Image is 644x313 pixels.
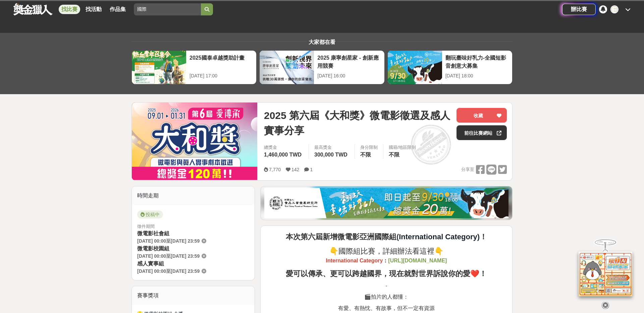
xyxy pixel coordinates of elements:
[388,258,447,263] a: [URL][DOMAIN_NAME]
[137,253,166,259] span: [DATE] 00:00
[317,72,381,79] div: [DATE] 16:00
[259,50,384,84] a: 2025 康寧創星家 - 創新應用競賽[DATE] 16:00
[264,108,451,138] span: 2025 第六屆《大和獎》微電影徵選及感人實事分享
[314,144,349,151] span: 最高獎金
[291,167,299,172] span: 142
[59,5,80,14] a: 找比賽
[286,233,399,241] strong: 本次第六屆新增微電影亞洲國際組(
[266,283,507,290] p: -
[610,5,619,13] div: E
[399,233,480,241] strong: International Category)
[264,188,508,218] img: 1c81a89c-c1b3-4fd6-9c6e-7d29d79abef5.jpg
[307,39,337,45] span: 大家都在看
[264,152,302,158] span: 1,460,000 TWD
[387,50,513,84] a: 翻玩臺味好乳力-全國短影音創意大募集[DATE] 18:00
[171,238,200,244] span: [DATE] 23:59
[480,233,487,241] strong: ！
[269,167,281,172] span: 7,770
[171,268,200,274] span: [DATE] 23:59
[579,251,632,296] img: d2146d9a-e6f6-4337-9592-8cefde37ba6b.png
[457,125,507,140] a: 前往比賽網站
[360,144,378,151] div: 身分限制
[388,258,447,263] strong: [URL][DOMAIN_NAME]
[166,268,171,274] span: 至
[364,294,409,300] span: 🎬拍片的人都懂：
[286,269,487,278] strong: 愛可以傳承、更可以跨越國界，現在就對世界訴說你的愛❤️！
[461,165,474,175] span: 分享至
[137,268,166,274] span: [DATE] 00:00
[137,231,169,236] span: 微電影社會組
[389,152,399,158] span: 不限
[317,54,381,69] div: 2025 康寧創星家 - 創新應用競賽
[389,144,416,151] div: 國籍/地區限制
[445,54,509,69] div: 翻玩臺味好乳力-全國短影音創意大募集
[264,144,303,151] span: 總獎金
[190,72,253,79] div: [DATE] 17:00
[132,286,255,305] div: 賽事獎項
[329,247,443,255] span: 👇國際組比賽，詳細辦法看這裡👇
[457,108,507,123] button: 收藏
[131,50,257,84] a: 2025國泰卓越獎助計畫[DATE] 17:00
[166,253,171,259] span: 至
[137,238,166,244] span: [DATE] 00:00
[190,54,253,69] div: 2025國泰卓越獎助計畫
[132,186,255,205] div: 時間走期
[326,258,383,263] strong: International Category
[137,224,155,229] span: 徵件期間
[166,238,171,244] span: 至
[137,246,169,251] span: 微電影校園組
[562,4,596,15] a: 辦比賽
[137,261,164,266] span: 感人實事組
[83,5,104,14] a: 找活動
[137,210,163,218] span: 投稿中
[445,72,509,79] div: [DATE] 18:00
[132,103,257,180] img: Cover Image
[107,5,128,14] a: 作品集
[171,253,200,259] span: [DATE] 23:59
[310,167,313,172] span: 1
[314,152,347,158] span: 300,000 TWD
[383,258,388,263] strong: ：
[360,152,371,158] span: 不限
[134,3,201,15] input: 總獎金40萬元—全球自行車設計比賽
[338,305,435,311] span: 有愛、有熱忱、有故事，但不一定有資源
